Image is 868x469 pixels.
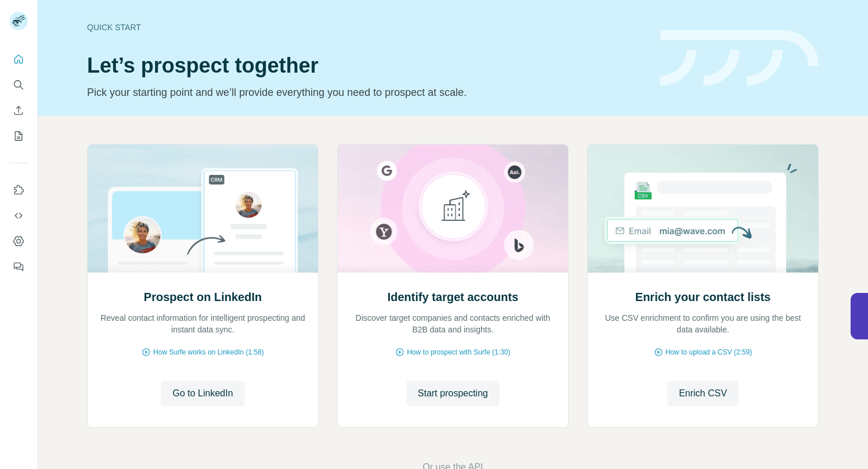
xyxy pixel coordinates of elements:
[172,386,233,400] span: Go to LinkedIn
[87,22,646,33] div: Quick start
[418,386,488,400] span: Start prospecting
[388,289,519,305] h2: Identify target accounts
[153,347,264,357] span: How Surfe works on LinkedIn (1:58)
[349,312,556,335] p: Discover target companies and contacts enriched with B2B data and insights.
[87,54,646,77] h1: Let’s prospect together
[9,180,28,201] button: Use Surfe on LinkedIn
[660,30,819,87] img: banner
[9,256,28,277] button: Feedback
[337,145,569,273] img: Identify target accounts
[9,205,28,226] button: Use Surfe API
[666,347,752,357] span: How to upload a CSV (2:59)
[599,312,806,335] p: Use CSV enrichment to confirm you are using the best data available.
[407,347,510,357] span: How to prospect with Surfe (1:30)
[9,74,28,95] button: Search
[9,100,28,121] button: Enrich CSV
[9,49,28,70] button: Quick start
[406,381,500,406] button: Start prospecting
[9,126,28,146] button: My lists
[679,386,727,400] span: Enrich CSV
[635,289,771,305] h2: Enrich your contact lists
[161,381,244,406] button: Go to LinkedIn
[667,381,739,406] button: Enrich CSV
[87,145,319,273] img: Prospect on LinkedIn
[144,289,262,305] h2: Prospect on LinkedIn
[99,312,306,335] p: Reveal contact information for intelligent prospecting and instant data sync.
[587,145,819,273] img: Enrich your contact lists
[9,231,28,252] button: Dashboard
[87,84,646,101] p: Pick your starting point and we’ll provide everything you need to prospect at scale.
